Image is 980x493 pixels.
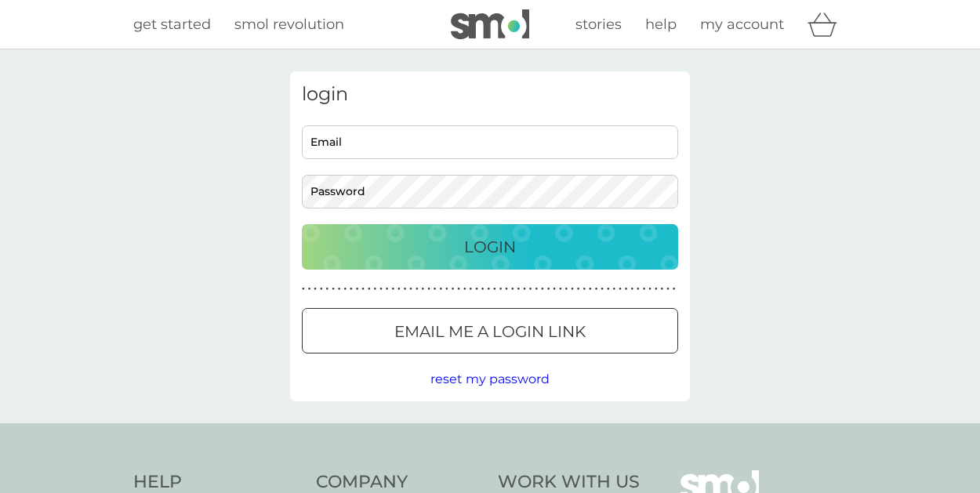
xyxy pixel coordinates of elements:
p: ● [386,285,389,293]
p: ● [661,285,664,293]
p: ● [583,285,586,293]
p: ● [368,285,371,293]
a: smol revolution [234,13,344,36]
p: ● [553,285,556,293]
p: ● [361,285,365,293]
p: ● [655,285,658,293]
p: ● [595,285,598,293]
p: ● [332,285,335,293]
h3: login [302,83,678,106]
img: smol [451,9,529,39]
span: stories [575,16,622,33]
p: ● [535,285,538,293]
p: ● [470,285,473,293]
p: ● [427,285,430,293]
p: ● [302,285,305,293]
p: ● [356,285,359,293]
p: ● [547,285,550,293]
p: ● [374,285,377,293]
p: ● [607,285,610,293]
p: ● [565,285,568,293]
p: ● [571,285,574,293]
p: ● [487,285,490,293]
span: help [645,16,677,33]
p: ● [577,285,580,293]
p: ● [673,285,676,293]
p: Email me a login link [394,319,586,344]
p: ● [409,285,412,293]
span: smol revolution [234,16,344,33]
p: ● [422,285,425,293]
p: ● [505,285,508,293]
p: ● [517,285,521,293]
p: ● [338,285,341,293]
button: Login [302,224,678,270]
p: ● [343,285,347,293]
p: ● [391,285,394,293]
p: ● [559,285,562,293]
a: stories [575,13,622,36]
p: ● [499,285,503,293]
p: ● [625,285,628,293]
p: ● [523,285,526,293]
div: basket [808,9,847,40]
p: ● [320,285,323,293]
p: ● [457,285,460,293]
p: ● [643,285,646,293]
p: ● [619,285,622,293]
p: ● [475,285,478,293]
p: ● [511,285,514,293]
p: ● [541,285,544,293]
a: my account [700,13,784,36]
p: ● [613,285,616,293]
span: get started [133,16,211,33]
span: reset my password [430,372,550,386]
p: ● [589,285,592,293]
p: ● [416,285,419,293]
span: my account [700,16,784,33]
p: ● [314,285,317,293]
p: ● [397,285,401,293]
p: ● [630,285,633,293]
p: ● [326,285,329,293]
p: ● [601,285,604,293]
p: Login [464,234,516,259]
p: ● [666,285,670,293]
button: reset my password [430,369,550,390]
a: get started [133,13,211,36]
p: ● [493,285,496,293]
p: ● [404,285,407,293]
p: ● [481,285,485,293]
p: ● [452,285,455,293]
p: ● [529,285,532,293]
p: ● [434,285,437,293]
p: ● [463,285,466,293]
p: ● [637,285,640,293]
a: help [645,13,677,36]
p: ● [379,285,383,293]
button: Email me a login link [302,308,678,353]
p: ● [439,285,442,293]
p: ● [445,285,448,293]
p: ● [648,285,652,293]
p: ● [350,285,353,293]
p: ● [308,285,311,293]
